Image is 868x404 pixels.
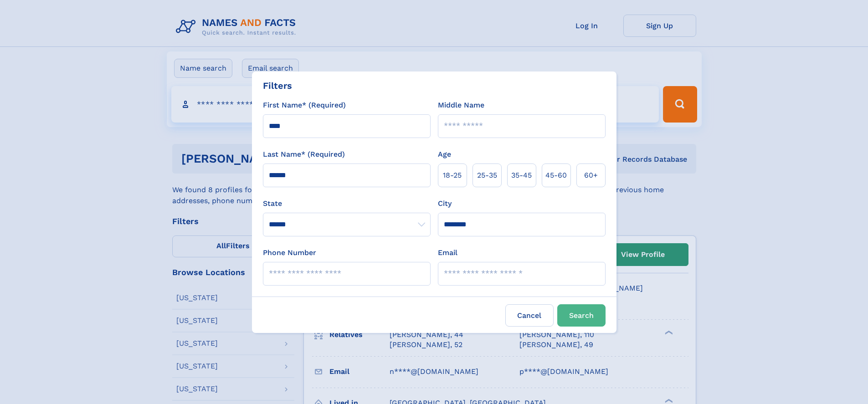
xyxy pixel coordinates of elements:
[438,100,484,111] label: Middle Name
[263,247,316,258] label: Phone Number
[557,304,606,327] button: Search
[443,170,462,181] span: 18‑25
[263,149,345,160] label: Last Name* (Required)
[438,149,451,160] label: Age
[438,247,457,258] label: Email
[263,79,292,92] div: Filters
[511,170,532,181] span: 35‑45
[545,170,567,181] span: 45‑60
[263,198,431,209] label: State
[505,304,554,327] label: Cancel
[438,198,452,209] label: City
[263,100,346,111] label: First Name* (Required)
[477,170,497,181] span: 25‑35
[584,170,598,181] span: 60+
